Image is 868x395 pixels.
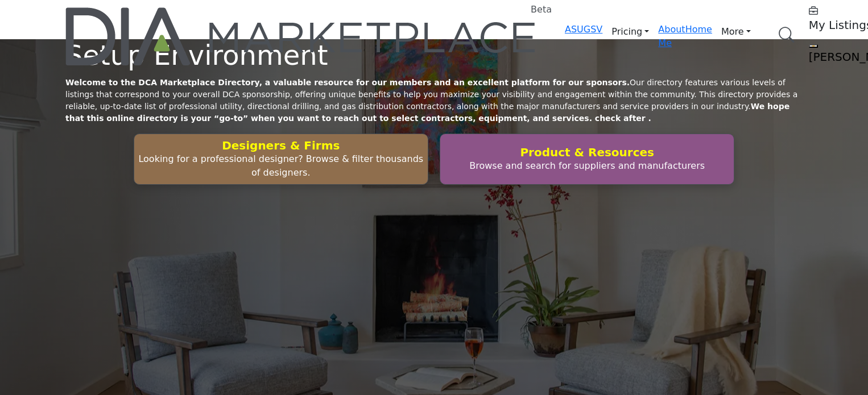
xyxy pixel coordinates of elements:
[65,7,538,65] a: Beta
[685,24,712,35] a: Home
[65,7,538,65] img: Site Logo
[134,134,428,185] button: Designers & Firms Looking for a professional designer? Browse & filter thousands of designers.
[531,4,552,15] h6: Beta
[65,102,790,123] strong: We hope that this online directory is your “go-to” when you want to reach out to select contracto...
[138,139,424,152] h2: Designers & Firms
[658,24,685,48] a: About Me
[65,78,630,87] strong: Welcome to the DCA Marketplace Directory, a valuable resource for our members and an excellent pl...
[712,23,760,41] a: More
[809,44,818,48] button: Show hide supplier dropdown
[767,20,802,50] a: Search
[138,152,424,180] p: Looking for a professional designer? Browse & filter thousands of designers.
[565,24,602,35] a: ASUGSV
[444,145,730,159] h2: Product & Resources
[440,134,734,185] button: Product & Resources Browse and search for suppliers and manufacturers
[65,77,803,124] p: Our directory features various levels of listings that correspond to your overall DCA sponsorship...
[602,23,658,41] a: Pricing
[444,159,730,173] p: Browse and search for suppliers and manufacturers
